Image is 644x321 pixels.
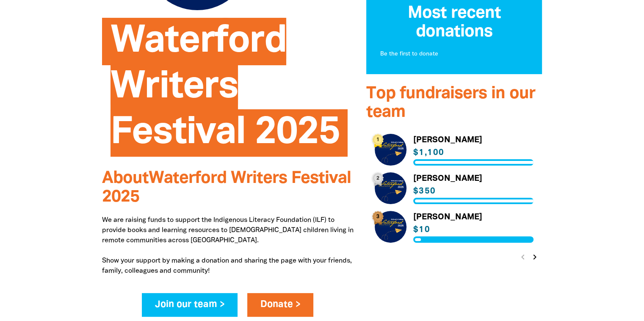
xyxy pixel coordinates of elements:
span: Top fundraisers in our team [366,86,535,120]
p: Be the first to donate [380,50,528,58]
div: Paginated content [377,45,532,64]
a: Join our team > [142,293,238,317]
div: 3 [372,211,384,222]
div: 2 [372,172,384,184]
i: chevron_right [530,252,540,262]
p: We are raising funds to support the Indigenous Literacy Foundation (ILF) to provide books and lea... [102,215,354,276]
a: Donate > [247,293,314,317]
div: Donation stream [377,4,532,64]
div: Paginated content [375,134,534,256]
h3: Most recent donations [377,4,532,42]
span: About Waterford Writers Festival 2025 [102,171,351,205]
button: Next page [529,251,541,263]
div: 1 [372,134,384,145]
span: Waterford Writers Festival 2025 [111,24,340,157]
